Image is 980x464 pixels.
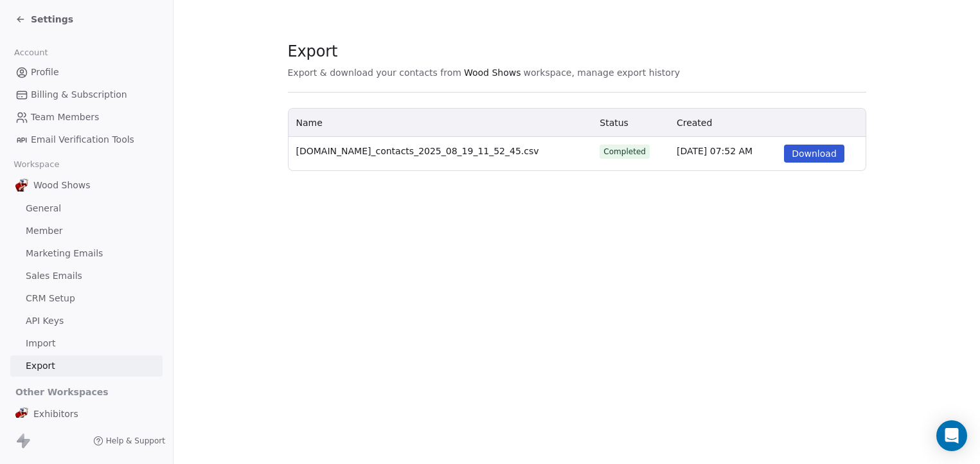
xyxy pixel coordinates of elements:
span: Wood Shows [464,66,521,79]
a: Sales Emails [10,265,163,287]
a: Help & Support [93,436,165,446]
span: General [26,202,61,215]
span: Settings [31,13,73,26]
a: Import [10,333,163,354]
a: Marketing Emails [10,243,163,264]
span: Member [26,224,63,238]
span: Account [8,43,53,62]
span: Email Verification Tools [31,133,134,147]
a: Billing & Subscription [10,84,163,105]
span: Team Members [31,111,99,124]
span: [DOMAIN_NAME]_contacts_2025_08_19_11_52_45.csv [296,146,539,156]
a: Settings [15,13,73,26]
a: API Keys [10,310,163,332]
span: Billing & Subscription [31,88,127,102]
span: Import [26,337,55,350]
span: Workspace [8,155,65,174]
span: Wood Shows [33,179,91,192]
span: Help & Support [106,436,165,446]
div: Completed [603,146,646,157]
span: Name [296,118,323,128]
a: Team Members [10,107,163,128]
span: CRM Setup [26,292,75,305]
button: Download [784,145,844,163]
a: Member [10,220,163,242]
span: Export [288,42,680,61]
div: Open Intercom Messenger [936,420,967,451]
img: logomanalone.png [15,179,28,192]
a: General [10,198,163,219]
span: Profile [31,66,59,79]
a: Profile [10,62,163,83]
span: Export [26,359,55,373]
span: Status [600,118,628,128]
span: Created [677,118,712,128]
span: API Keys [26,314,64,328]
span: Sales Emails [26,269,82,283]
a: Email Verification Tools [10,129,163,150]
span: Marketing Emails [26,247,103,260]
img: logomanalone.png [15,407,28,420]
span: Export & download your contacts from [288,66,461,79]
span: Other Workspaces [10,382,114,402]
span: workspace, manage export history [524,66,680,79]
td: [DATE] 07:52 AM [669,137,776,170]
a: CRM Setup [10,288,163,309]
a: Export [10,355,163,377]
span: Exhibitors [33,407,78,420]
